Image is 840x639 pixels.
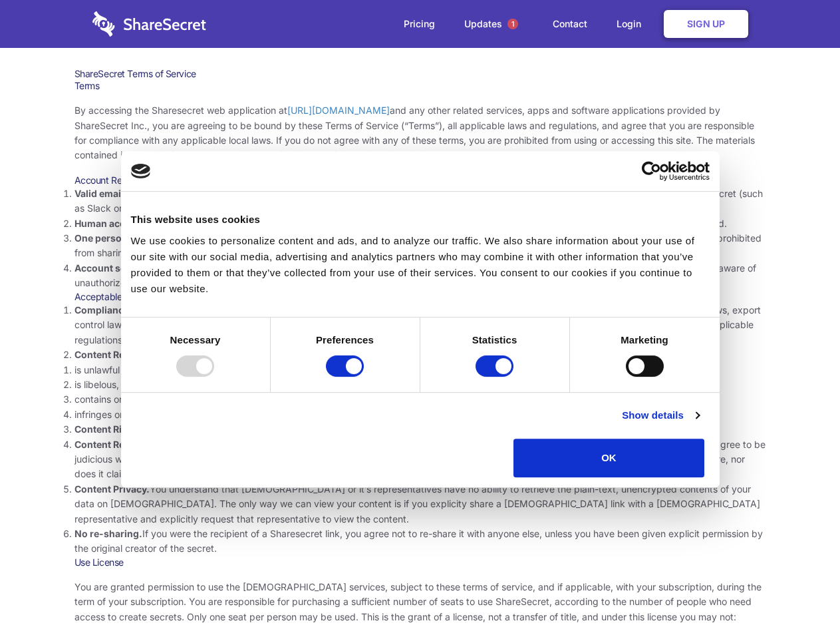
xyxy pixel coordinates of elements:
[513,439,704,477] button: OK
[92,11,206,37] img: logo-wordmark-white-trans-d4663122ce5f474addd5e946df7df03e33cb6a1c49d2221995e7729f52c070b2.svg
[593,161,710,181] a: Usercentrics Cookiebot - opens in a new window
[74,174,766,186] h3: Account Requirements
[390,3,448,45] a: Pricing
[74,68,766,80] h1: ShareSecret Terms of Service
[74,483,150,495] strong: Content Privacy.
[622,407,699,423] a: Show details
[74,349,172,360] strong: Content Restrictions.
[74,407,766,422] li: infringes on any proprietary right of any party, including patent, trademark, trade secret, copyr...
[603,3,661,45] a: Login
[74,377,766,392] li: is libelous, defamatory, or fraudulent
[74,261,766,291] li: You are responsible for your own account security, including the security of your Sharesecret acc...
[74,347,766,422] li: You agree NOT to use Sharesecret to upload or share content that:
[74,80,766,92] h3: Terms
[131,212,710,228] div: This website uses cookies
[74,439,181,450] strong: Content Responsibility.
[507,19,518,29] span: 1
[664,10,748,38] a: Sign Up
[316,334,374,345] strong: Preferences
[472,334,517,345] strong: Statistics
[74,262,155,274] strong: Account security.
[287,105,390,116] a: [URL][DOMAIN_NAME]
[74,231,766,261] li: You are not allowed to share account credentials. Each account is dedicated to the individual who...
[74,392,766,407] li: contains or installs any active malware or exploits, or uses our platform for exploit delivery (s...
[74,423,146,435] strong: Content Rights.
[74,422,766,437] li: You agree that you will use Sharesecret only to secure and share content that you have the right ...
[131,164,151,178] img: logo
[74,580,766,624] p: You are granted permission to use the [DEMOGRAPHIC_DATA] services, subject to these terms of serv...
[74,232,188,244] strong: One person per account.
[74,556,766,568] h3: Use License
[74,216,766,231] li: Only human beings may create accounts. “Bot” accounts — those created by software, in an automate...
[74,291,766,303] h3: Acceptable Use
[74,527,766,556] li: If you were the recipient of a Sharesecret link, you agree not to re-share it with anyone else, u...
[539,3,601,45] a: Contact
[74,103,766,163] p: By accessing the Sharesecret web application at and any other related services, apps and software...
[74,218,155,229] strong: Human accounts.
[74,303,766,347] li: Your use of the Sharesecret must not violate any applicable laws, including copyright or trademar...
[621,334,668,345] strong: Marketing
[131,233,710,297] div: We use cookies to personalize content and ads, and to analyze our traffic. We also share informat...
[170,334,221,345] strong: Necessary
[74,482,766,527] li: You understand that [DEMOGRAPHIC_DATA] or it’s representatives have no ability to retrieve the pl...
[74,528,142,539] strong: No re-sharing.
[74,304,275,316] strong: Compliance with local laws and regulations.
[74,363,766,377] li: is unlawful or promotes unlawful activities
[74,186,766,216] li: You must provide a valid email address, either directly, or through approved third-party integrat...
[74,188,127,199] strong: Valid email.
[74,437,766,482] li: You are solely responsible for the content you share on Sharesecret, and with the people you shar...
